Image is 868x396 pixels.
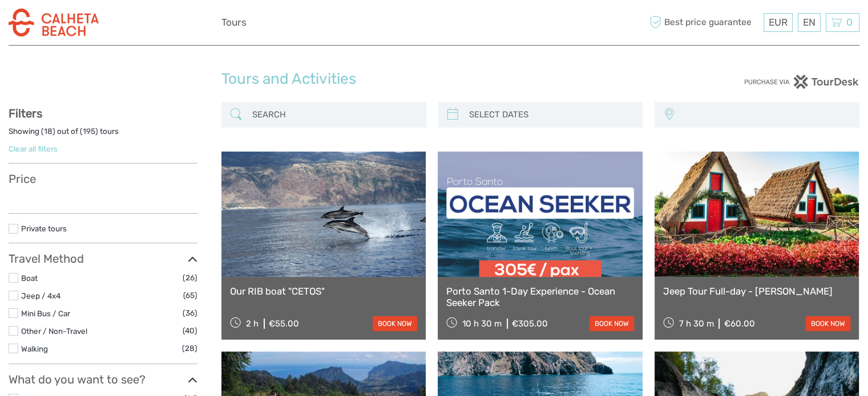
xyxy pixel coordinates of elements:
a: book now [806,316,850,331]
label: 195 [83,126,95,137]
img: PurchaseViaTourDesk.png [744,75,859,89]
input: SELECT DATES [465,105,637,125]
a: Jeep Tour Full-day - [PERSON_NAME] [663,285,850,297]
a: Boat [21,273,38,283]
div: €60.00 [724,319,754,329]
div: EN [798,13,821,32]
div: Showing ( ) out of ( ) tours [9,126,197,144]
input: SEARCH [248,105,421,125]
a: Walking [21,344,48,353]
span: (40) [183,324,197,337]
span: 10 h 30 m [462,319,502,329]
a: Clear all filters [9,144,58,153]
a: Mini Bus / Car [21,309,70,318]
a: book now [373,316,417,331]
span: 2 h [246,319,259,329]
a: Tours [221,14,247,31]
a: Jeep / 4x4 [21,291,60,300]
span: (65) [183,289,197,302]
span: (36) [183,307,197,320]
h3: Travel Method [9,252,197,266]
a: Porto Santo 1-Day Experience - Ocean Seeker Pack [446,285,633,309]
a: book now [590,316,634,331]
span: EUR [769,17,788,28]
span: (26) [183,271,197,284]
div: €305.00 [512,319,548,329]
label: 18 [44,126,53,137]
h1: Tours and Activities [221,70,647,88]
span: 7 h 30 m [679,319,713,329]
span: (28) [182,342,197,355]
span: 0 [845,17,854,28]
strong: Filters [9,107,42,120]
span: Best price guarantee [647,13,761,32]
a: Private tours [21,224,67,233]
div: €55.00 [269,319,299,329]
a: Our RIB boat "CETOS" [230,285,417,297]
h3: Price [9,172,197,186]
h3: What do you want to see? [9,373,197,386]
a: Other / Non-Travel [21,326,87,336]
img: 3283-3bafb1e0-d569-4aa5-be6e-c19ca52e1a4a_logo_small.png [9,9,99,36]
